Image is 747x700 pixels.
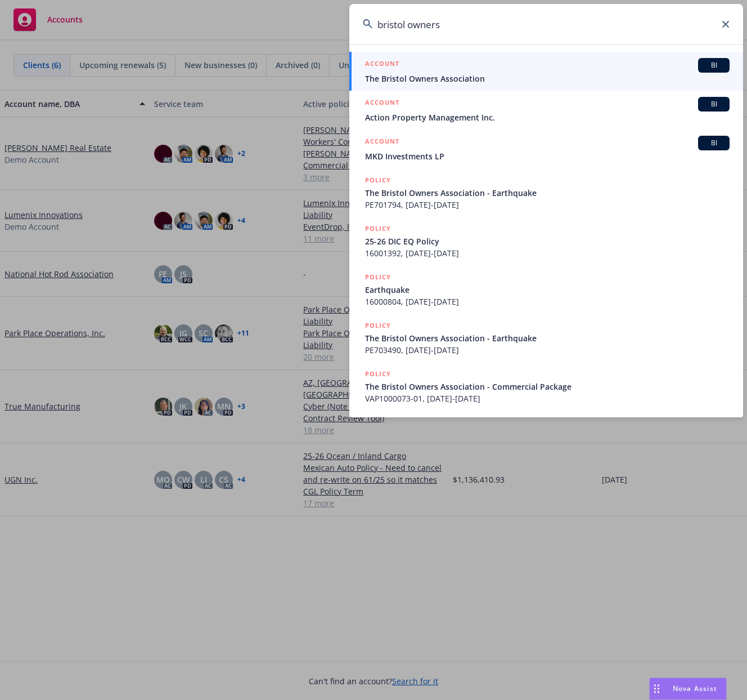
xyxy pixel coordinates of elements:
span: MKD Investments LP [365,150,730,162]
a: POLICYEarthquake16000804, [DATE]-[DATE] [349,265,743,314]
span: Nova Assist [673,684,717,693]
span: Action Property Management Inc. [365,112,730,123]
span: PE703490, [DATE]-[DATE] [365,344,730,356]
span: The Bristol Owners Association - Earthquake [365,332,730,344]
span: The Bristol Owners Association [365,73,730,84]
h5: ACCOUNT [365,97,399,110]
div: Drag to move [650,678,664,699]
h5: POLICY [365,368,391,380]
input: Search... [349,4,743,44]
span: BI [703,138,725,148]
a: ACCOUNTBIAction Property Management Inc. [349,91,743,130]
span: Earthquake [365,284,730,296]
span: 25-26 DIC EQ Policy [365,235,730,247]
a: POLICYThe Bristol Owners Association - EarthquakePE703490, [DATE]-[DATE] [349,314,743,362]
button: Nova Assist [649,677,727,700]
span: BI [703,99,725,109]
a: ACCOUNTBIThe Bristol Owners Association [349,52,743,91]
span: The Bristol Owners Association - Commercial Package [365,381,730,393]
a: ACCOUNTBIMKD Investments LP [349,130,743,168]
span: PE701794, [DATE]-[DATE] [365,199,730,211]
h5: POLICY [365,320,391,331]
span: The Bristol Owners Association - Earthquake [365,187,730,199]
a: POLICYThe Bristol Owners Association - Commercial PackageVAP1000073-01, [DATE]-[DATE] [349,362,743,411]
h5: POLICY [365,175,391,186]
span: BI [703,60,725,70]
span: 16001392, [DATE]-[DATE] [365,247,730,259]
h5: ACCOUNT [365,58,399,72]
span: 16000804, [DATE]-[DATE] [365,296,730,307]
a: POLICY25-26 DIC EQ Policy16001392, [DATE]-[DATE] [349,217,743,265]
h5: ACCOUNT [365,136,399,149]
h5: POLICY [365,271,391,283]
a: POLICYThe Bristol Owners Association - EarthquakePE701794, [DATE]-[DATE] [349,168,743,217]
h5: POLICY [365,223,391,234]
span: VAP1000073-01, [DATE]-[DATE] [365,393,730,404]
